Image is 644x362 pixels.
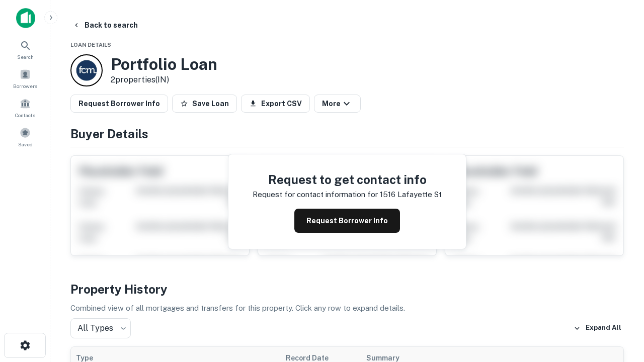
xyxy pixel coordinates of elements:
button: Request Borrower Info [70,95,168,113]
h4: Buyer Details [70,125,624,143]
h3: Portfolio Loan [111,55,217,74]
button: More [314,95,361,113]
p: Request for contact information for [253,189,378,201]
p: 1516 lafayette st [380,189,442,201]
button: Request Borrower Info [294,209,400,233]
button: Expand All [571,321,624,336]
a: Contacts [3,94,47,121]
h4: Request to get contact info [253,170,442,189]
p: 2 properties (IN) [111,74,217,86]
button: Save Loan [172,95,237,113]
button: Back to search [68,16,142,34]
a: Search [3,36,47,63]
span: Loan Details [70,42,111,48]
a: Borrowers [3,65,47,92]
img: capitalize-icon.png [16,8,35,28]
span: Search [17,53,34,61]
p: Combined view of all mortgages and transfers for this property. Click any row to expand details. [70,302,624,314]
span: Contacts [15,111,35,119]
iframe: Chat Widget [594,249,644,298]
h4: Property History [70,280,624,298]
a: Saved [3,123,47,150]
span: Saved [18,140,33,148]
div: All Types [70,318,131,338]
span: Borrowers [13,82,37,90]
button: Export CSV [241,95,310,113]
